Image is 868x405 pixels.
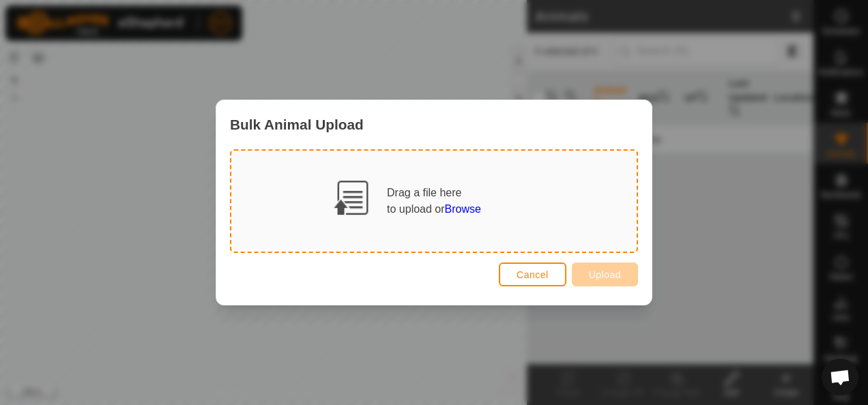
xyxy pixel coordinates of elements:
[517,269,549,280] span: Cancel
[499,262,566,286] button: Cancel
[387,185,481,217] div: Drag a file here
[822,359,858,395] a: Open chat
[572,262,638,286] button: Upload
[589,269,621,280] span: Upload
[230,114,364,135] span: Bulk Animal Upload
[445,203,481,215] span: Browse
[387,201,481,217] div: to upload or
